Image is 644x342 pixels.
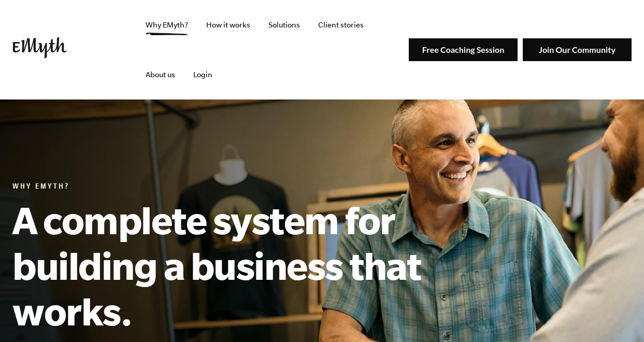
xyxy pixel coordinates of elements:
a: About us [137,50,183,99]
h1: A complete system for building a business that works. [12,197,468,334]
h6: Why EMyth? [12,182,468,193]
img: Join Our Community [523,38,632,62]
img: EMyth [12,37,67,59]
img: Free Coaching Session [409,38,518,62]
a: Login [185,50,221,99]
